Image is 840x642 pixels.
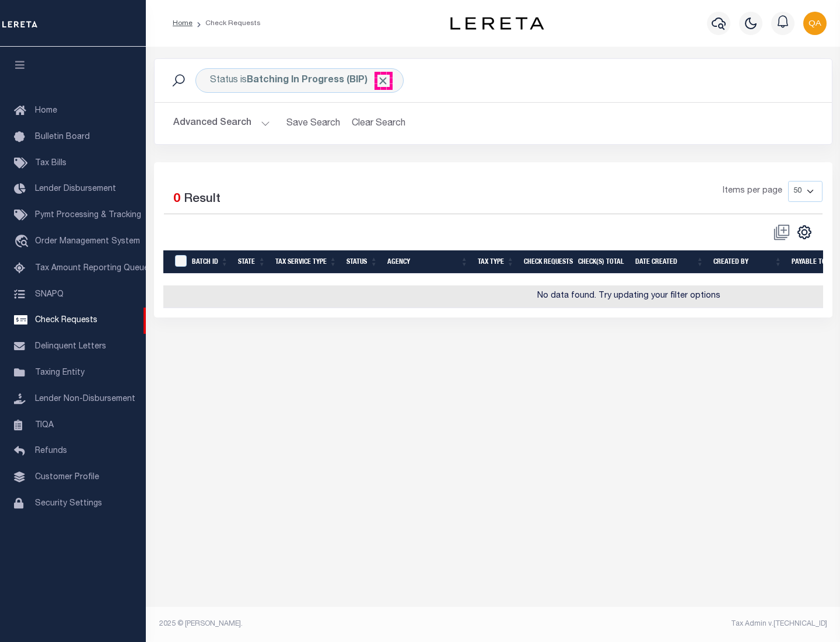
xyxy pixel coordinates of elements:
[247,76,389,85] b: Batching In Progress (BIP)
[35,211,141,219] span: Pymt Processing & Tracking
[35,473,99,481] span: Customer Profile
[723,185,782,198] span: Items per page
[342,250,383,274] th: Status: activate to sort column ascending
[279,112,347,135] button: Save Search
[271,250,342,274] th: Tax Service Type: activate to sort column ascending
[35,238,140,246] span: Order Management System
[709,250,787,274] th: Created By: activate to sort column ascending
[347,112,411,135] button: Clear Search
[173,112,270,135] button: Advanced Search
[233,250,271,274] th: State: activate to sort column ascending
[519,250,573,274] th: Check Requests
[184,190,220,209] label: Result
[173,193,180,205] span: 0
[631,250,709,274] th: Date Created: activate to sort column ascending
[573,250,631,274] th: Check(s) Total
[35,447,67,455] span: Refunds
[473,250,519,274] th: Tax Type: activate to sort column ascending
[803,12,827,35] img: svg+xml;base64,PHN2ZyB4bWxucz0iaHR0cDovL3d3dy53My5vcmcvMjAwMC9zdmciIHBvaW50ZXItZXZlbnRzPSJub25lIi...
[150,619,494,629] div: 2025 © [PERSON_NAME].
[35,421,54,429] span: TIQA
[14,235,33,250] i: travel_explore
[187,250,233,274] th: Batch Id: activate to sort column ascending
[450,17,544,30] img: logo-dark.svg
[35,107,57,115] span: Home
[377,75,389,87] span: Click to Remove
[35,133,90,141] span: Bulletin Board
[35,343,106,351] span: Delinquent Letters
[35,185,116,193] span: Lender Disbursement
[35,316,97,325] span: Check Requests
[502,619,827,629] div: Tax Admin v.[TECHNICAL_ID]
[195,68,404,93] div: Status is
[35,500,102,508] span: Security Settings
[35,264,149,273] span: Tax Amount Reporting Queue
[173,20,192,27] a: Home
[35,369,85,377] span: Taxing Entity
[383,250,473,274] th: Agency: activate to sort column ascending
[35,395,135,403] span: Lender Non-Disbursement
[35,290,64,298] span: SNAPQ
[192,18,261,29] li: Check Requests
[35,159,66,168] span: Tax Bills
